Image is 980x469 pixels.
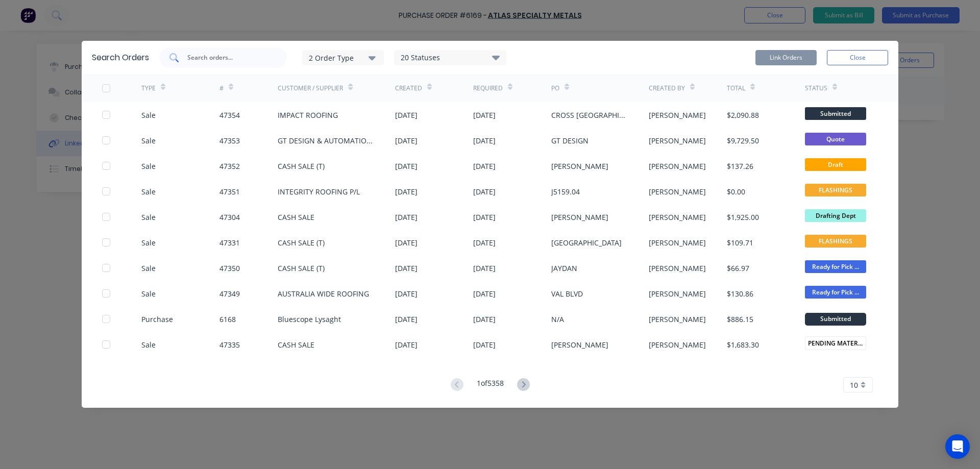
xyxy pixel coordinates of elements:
[141,339,156,350] div: Sale
[649,135,706,146] div: [PERSON_NAME]
[473,110,496,120] div: [DATE]
[805,133,866,145] span: Quote
[219,212,240,223] div: 47304
[395,186,418,197] div: [DATE]
[649,237,706,248] div: [PERSON_NAME]
[727,339,759,350] div: $1,683.30
[649,314,706,325] div: [PERSON_NAME]
[395,314,418,325] div: [DATE]
[551,339,608,350] div: [PERSON_NAME]
[473,186,496,197] div: [DATE]
[219,110,240,120] div: 47354
[551,161,608,171] div: [PERSON_NAME]
[805,286,866,299] span: Ready for Pick ...
[805,107,866,120] span: Submitted
[395,237,418,248] div: [DATE]
[309,52,377,63] div: 2 Order Type
[278,288,369,299] div: AUSTRALIA WIDE ROOFING
[278,161,325,171] div: CASH SALE (T)
[727,186,745,197] div: $0.00
[395,288,418,299] div: [DATE]
[727,263,749,274] div: $66.97
[219,186,240,197] div: 47351
[551,186,580,197] div: J5159.04
[219,339,240,350] div: 47335
[473,161,496,171] div: [DATE]
[278,84,343,93] div: Customer / Supplier
[395,212,418,223] div: [DATE]
[850,380,858,390] span: 10
[727,84,745,93] div: Total
[219,84,224,93] div: #
[727,314,753,325] div: $886.15
[278,186,360,197] div: INTEGRITY ROOFING P/L
[219,161,240,171] div: 47352
[727,161,753,171] div: $137.26
[141,135,156,146] div: Sale
[141,288,156,299] div: Sale
[727,288,753,299] div: $130.86
[141,110,156,120] div: Sale
[805,235,866,248] span: FLASHINGS
[395,52,506,63] div: 20 Statuses
[551,314,564,325] div: N/A
[141,84,156,93] div: TYPE
[219,288,240,299] div: 47349
[141,186,156,197] div: Sale
[395,161,418,171] div: [DATE]
[649,263,706,274] div: [PERSON_NAME]
[219,135,240,146] div: 47353
[473,288,496,299] div: [DATE]
[141,161,156,171] div: Sale
[473,84,503,93] div: Required
[805,260,866,273] span: Ready for Pick ...
[278,135,375,146] div: GT DESIGN & AUTOMATION SOLUTIONS
[805,336,866,350] span: PENDING MATERIA...
[473,135,496,146] div: [DATE]
[395,84,422,93] div: Created
[278,212,314,223] div: CASH SALE
[551,263,577,274] div: JAYDAN
[141,314,173,325] div: Purchase
[395,339,418,350] div: [DATE]
[278,110,338,120] div: IMPACT ROOFING
[278,263,325,274] div: CASH SALE (T)
[727,237,753,248] div: $109.71
[473,212,496,223] div: [DATE]
[473,314,496,325] div: [DATE]
[805,209,866,222] span: Drafting Dept
[551,237,622,248] div: [GEOGRAPHIC_DATA]
[473,237,496,248] div: [DATE]
[395,263,418,274] div: [DATE]
[278,237,325,248] div: CASH SALE (T)
[551,110,628,120] div: CROSS [GEOGRAPHIC_DATA]
[945,434,970,459] div: Open Intercom Messenger
[473,339,496,350] div: [DATE]
[649,288,706,299] div: [PERSON_NAME]
[551,135,589,146] div: GT DESIGN
[649,186,706,197] div: [PERSON_NAME]
[219,314,236,325] div: 6168
[649,212,706,223] div: [PERSON_NAME]
[805,184,866,196] span: FLASHINGS
[827,50,888,65] button: Close
[727,135,759,146] div: $9,729.50
[302,50,384,65] button: 2 Order Type
[649,339,706,350] div: [PERSON_NAME]
[473,263,496,274] div: [DATE]
[186,53,271,63] input: Search orders...
[551,212,608,223] div: [PERSON_NAME]
[141,263,156,274] div: Sale
[727,212,759,223] div: $1,925.00
[477,378,504,392] div: 1 of 5358
[395,110,418,120] div: [DATE]
[219,263,240,274] div: 47350
[141,237,156,248] div: Sale
[219,237,240,248] div: 47331
[649,84,685,93] div: Created By
[805,158,866,171] span: Draft
[649,161,706,171] div: [PERSON_NAME]
[551,84,559,93] div: PO
[278,314,341,325] div: Bluescope Lysaght
[805,313,866,326] div: Submitted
